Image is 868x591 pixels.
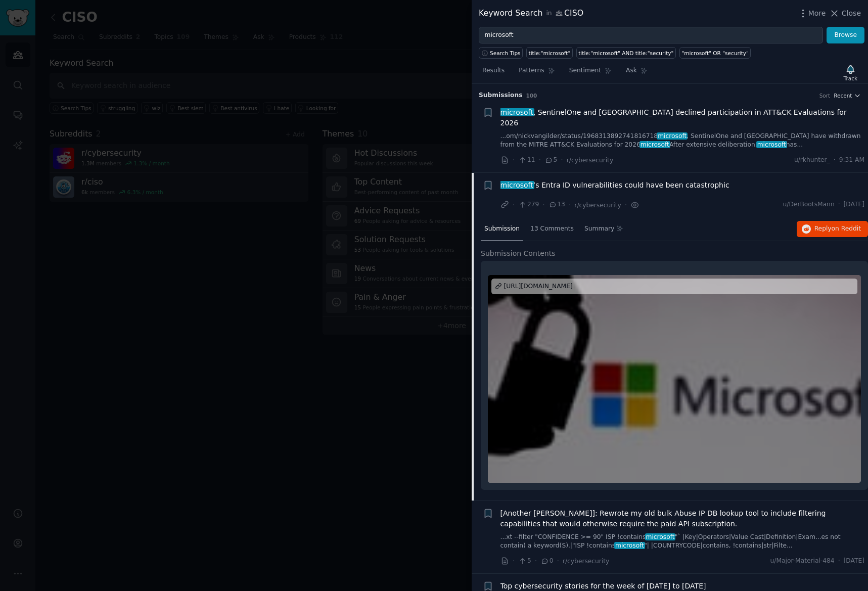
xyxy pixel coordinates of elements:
[622,63,651,83] a: Ask
[529,50,571,57] div: title:"microsoft"
[544,156,557,165] span: 5
[557,556,559,566] span: ·
[479,91,523,100] span: Submission s
[500,107,865,128] a: microsoft, SentinelOne and [GEOGRAPHIC_DATA] declined participation in ATT&CK Evaluations for 2026
[639,141,670,148] span: microsoft
[645,533,676,540] span: microsoft
[819,92,831,99] div: Sort
[566,63,615,83] a: Sentiment
[829,8,861,19] button: Close
[625,200,627,210] span: ·
[549,200,565,209] span: 13
[569,66,601,75] span: Sentiment
[834,92,852,99] span: Recent
[840,62,861,83] button: Track
[518,557,531,566] span: 5
[515,63,558,83] a: Patterns
[518,156,535,165] span: 11
[499,181,534,189] span: microsoft
[574,202,621,209] span: r/cybersecurity
[526,93,537,99] span: 100
[834,92,861,99] button: Recent
[578,50,673,57] div: title:"microsoft" AND title:"security"
[770,557,835,566] span: u/Major-Material-484
[614,542,645,549] span: microsoft
[681,50,748,57] div: "microsoft" OR "security"
[500,533,865,551] a: ...xt --filter "CONFIDENCE >= 90" ISP !containsmicrosoft"` |Key|Operators|Value Cast|Definition|E...
[808,8,826,19] span: More
[542,200,544,210] span: ·
[484,224,520,234] span: Submission
[530,224,574,234] span: 13 Comments
[500,180,729,191] span: ’s Entra ID vulnerabilities could have been catastrophic
[490,50,521,57] span: Search Tips
[513,556,515,566] span: ·
[797,221,868,237] button: Replyon Reddit
[488,275,861,483] a: Microsoft’s Entra ID vulnerabilities could have been catastrophic[URL][DOMAIN_NAME]
[500,132,865,150] a: ...om/nickvangilder/status/1968313892741816718microsoft, SentinelOne and [GEOGRAPHIC_DATA] have w...
[526,47,573,59] a: title:"microsoft"
[504,282,573,291] div: [URL][DOMAIN_NAME]
[482,66,505,75] span: Results
[626,66,637,75] span: Ask
[500,508,865,529] a: [Another [PERSON_NAME]]: Rewrote my old bulk Abuse IP DB lookup tool to include filtering capabil...
[567,157,613,164] span: r/cybersecurity
[569,200,571,210] span: ·
[479,47,523,59] button: Search Tips
[499,108,534,116] span: microsoft
[844,75,857,82] div: Track
[814,224,861,234] span: Reply
[657,132,688,140] span: microsoft
[584,224,614,234] span: Summary
[576,47,676,59] a: title:"microsoft" AND title:"security"
[844,200,864,209] span: [DATE]
[500,107,865,128] span: , SentinelOne and [GEOGRAPHIC_DATA] declined participation in ATT&CK Evaluations for 2026
[513,200,515,210] span: ·
[518,200,539,209] span: 279
[838,557,840,566] span: ·
[832,225,861,232] span: on Reddit
[842,8,861,19] span: Close
[679,47,751,59] a: "microsoft" OR "security"
[519,66,544,75] span: Patterns
[563,558,609,565] span: r/cybersecurity
[539,155,541,165] span: ·
[540,557,553,566] span: 0
[513,155,515,165] span: ·
[838,200,840,209] span: ·
[834,156,836,165] span: ·
[794,156,830,165] span: u/rkhunter_
[479,27,823,44] input: Try a keyword related to your business
[827,27,864,44] button: Browse
[783,200,835,209] span: u/DerBootsMann
[561,155,563,165] span: ·
[481,248,556,259] span: Submission Contents
[479,7,583,20] div: Keyword Search CISO
[798,8,826,19] button: More
[546,9,552,18] span: in
[844,557,864,566] span: [DATE]
[839,156,864,165] span: 9:31 AM
[500,180,729,191] a: microsoft’s Entra ID vulnerabilities could have been catastrophic
[479,63,508,83] a: Results
[756,141,787,148] span: microsoft
[535,556,537,566] span: ·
